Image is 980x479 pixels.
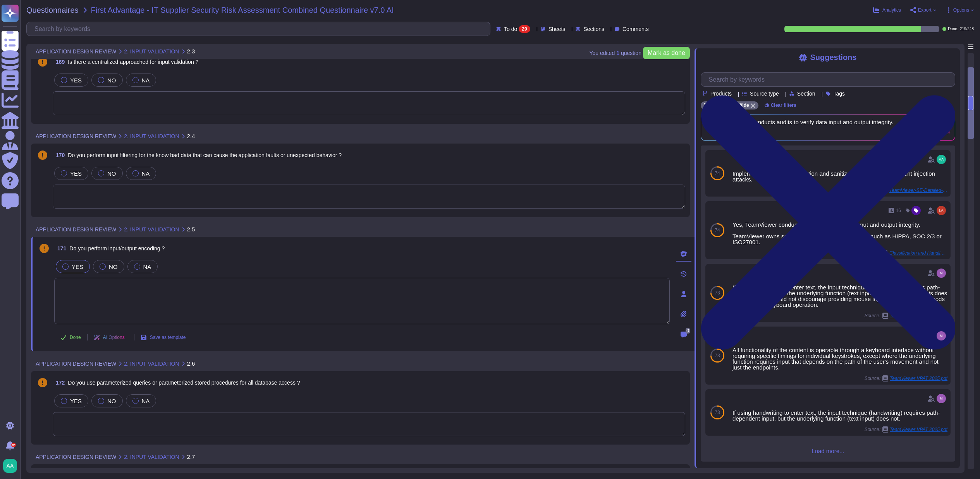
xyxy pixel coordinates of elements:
input: Search by keywords [31,22,490,36]
span: Questionnaires [26,6,79,14]
span: Done: [948,27,958,31]
span: 2. INPUT VALIDATION [124,133,179,139]
button: Analytics [873,7,901,13]
span: Done [70,335,81,340]
span: 219 / 248 [960,27,974,31]
button: user [2,457,22,474]
div: If using handwriting to enter text, the input technique (handwriting) requires path-dependent inp... [732,410,947,421]
span: 73 [715,291,720,295]
span: NO [107,170,116,177]
span: NA [142,170,150,177]
input: Search by keywords [705,73,955,86]
span: 2.5 [187,226,195,232]
button: Save as template [134,330,192,345]
img: user [937,394,946,403]
button: Done [54,330,87,345]
span: To do [504,26,517,32]
span: 2. INPUT VALIDATION [124,454,179,460]
span: Comments [622,26,649,32]
span: Do you perform input filtering for the know bad data that can cause the application faults or une... [68,152,342,158]
span: You edited question [590,50,641,56]
img: user [3,459,17,473]
img: user [937,269,946,278]
span: YES [70,398,82,404]
div: 9+ [11,443,16,447]
span: Analytics [882,8,901,12]
span: 2.3 [187,48,195,54]
span: 2. INPUT VALIDATION [124,361,179,366]
span: TeamViewer VPAT 2025.pdf [890,427,947,432]
span: First Advantage - IT Supplier Security Risk Assessment Combined Questionnaire v7.0 AI [91,6,394,14]
span: Sections [583,26,604,32]
span: Export [918,8,932,12]
span: Options [953,8,969,12]
span: NO [107,77,116,84]
span: Is there a centralized approached for input validation ? [68,59,198,65]
div: 29 [519,25,530,33]
span: 2.4 [187,133,195,139]
span: APPLICATION DESIGN REVIEW [36,361,116,366]
span: APPLICATION DESIGN REVIEW [36,227,116,232]
span: 74 [715,171,720,176]
b: 1 [616,50,619,56]
span: 171 [54,246,66,251]
span: AI Options [103,335,125,340]
span: Save as template [150,335,186,340]
span: Mark as done [648,50,685,56]
img: user [937,331,946,340]
span: APPLICATION DESIGN REVIEW [36,49,116,54]
span: Load more... [701,448,955,454]
span: YES [72,263,83,270]
span: Sheets [548,26,566,32]
span: 170 [53,152,65,158]
span: 73 [715,353,720,358]
span: APPLICATION DESIGN REVIEW [36,133,116,139]
span: NA [142,398,150,404]
span: 73 [715,410,720,415]
span: NA [143,263,151,270]
span: 74 [715,228,720,233]
span: 2.7 [187,454,195,460]
button: Mark as done [643,47,690,59]
span: NA [142,77,150,84]
span: 2. INPUT VALIDATION [124,227,179,232]
span: Do you perform input/output encoding ? [69,245,165,251]
span: 172 [53,380,65,385]
span: NO [107,398,116,404]
span: 2. INPUT VALIDATION [124,49,179,54]
span: APPLICATION DESIGN REVIEW [36,454,116,460]
span: YES [70,170,82,177]
span: YES [70,77,82,84]
span: 0 [686,328,690,334]
span: Source: [865,426,947,433]
img: user [937,155,946,164]
img: user [937,206,946,215]
span: 2.6 [187,361,195,366]
span: 169 [53,59,65,65]
span: NO [109,263,118,270]
span: Do you use parameterized queries or parameterized stored procedures for all database access ? [68,380,300,386]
